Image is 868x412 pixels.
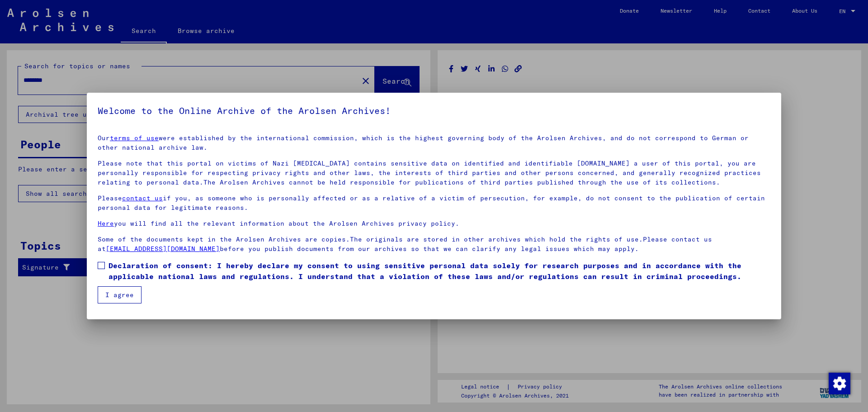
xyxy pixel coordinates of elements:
button: I agree [98,286,142,303]
p: you will find all the relevant information about the Arolsen Archives privacy policy. [98,219,770,228]
a: Here [98,219,114,227]
p: Please note that this portal on victims of Nazi [MEDICAL_DATA] contains sensitive data on identif... [98,159,770,187]
p: Some of the documents kept in the Arolsen Archives are copies.The originals are stored in other a... [98,235,770,254]
p: Our were established by the international commission, which is the highest governing body of the ... [98,133,770,152]
a: [EMAIL_ADDRESS][DOMAIN_NAME] [106,245,220,253]
p: Please if you, as someone who is personally affected or as a relative of a victim of persecution,... [98,194,770,213]
h5: Welcome to the Online Archive of the Arolsen Archives! [98,104,770,118]
a: contact us [122,194,163,202]
img: Change consent [829,373,850,394]
span: Declaration of consent: I hereby declare my consent to using sensitive personal data solely for r... [108,260,770,282]
a: terms of use [110,134,159,142]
